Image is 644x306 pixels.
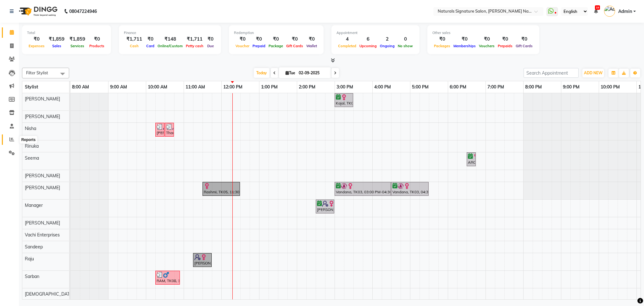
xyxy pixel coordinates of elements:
[467,153,475,165] div: ARCHANA, TK02, 06:30 PM-06:40 PM, Eyebrow- Threading- Women
[448,82,468,92] a: 6:00 PM
[145,44,156,48] span: Card
[46,36,67,43] div: ₹1,859
[25,143,39,149] span: Rinuka
[432,44,452,48] span: Packages
[69,3,97,20] b: 08047224946
[25,274,39,279] span: Sarban
[561,82,581,92] a: 9:00 PM
[373,82,392,92] a: 4:00 PM
[205,36,216,43] div: ₹0
[599,82,621,92] a: 10:00 PM
[27,36,46,43] div: ₹0
[108,82,129,92] a: 9:00 AM
[70,82,91,92] a: 8:00 AM
[316,201,334,212] div: [PERSON_NAME], TK07, 02:30 PM-03:00 PM, Trim/ U-Cut/Straight Cut
[25,220,60,226] span: [PERSON_NAME]
[305,36,319,43] div: ₹0
[358,44,378,48] span: Upcoming
[251,44,267,48] span: Prepaid
[206,44,215,48] span: Due
[514,36,534,43] div: ₹0
[305,44,319,48] span: Wallet
[27,44,46,48] span: Expenses
[378,36,396,43] div: 2
[25,185,60,190] span: [PERSON_NAME]
[285,36,305,43] div: ₹0
[378,44,396,48] span: Ongoing
[618,8,632,15] span: Admin
[259,82,279,92] a: 1:00 PM
[25,126,36,131] span: Nisha
[496,36,514,43] div: ₹0
[25,84,38,90] span: Stylist
[222,82,244,92] a: 12:00 PM
[128,44,140,48] span: Cash
[145,36,156,43] div: ₹0
[452,44,477,48] span: Memberships
[234,30,319,36] div: Redemption
[514,44,534,48] span: Gift Cards
[486,82,506,92] a: 7:00 PM
[267,44,285,48] span: Package
[392,183,428,195] div: Vandana, TK03, 04:30 PM-05:30 PM, DAVINES - OI ABSOLUTE BEAUTIFYING HYDRATING TREATMENT - WOMEN
[297,82,317,92] a: 2:00 PM
[156,44,184,48] span: Online/Custom
[524,68,579,78] input: Search Appointment
[88,36,106,43] div: ₹0
[51,44,63,48] span: Sales
[67,36,88,43] div: ₹1,859
[69,44,86,48] span: Services
[25,232,60,238] span: Vachi Enterprises
[496,44,514,48] span: Prepaids
[88,44,106,48] span: Products
[297,68,328,78] input: 2025-09-02
[267,36,285,43] div: ₹0
[194,254,211,266] div: [PERSON_NAME], TK06, 11:15 AM-11:45 AM, Shampoo, Conditioning & Blast Dry
[396,36,414,43] div: 0
[335,82,355,92] a: 3:00 PM
[27,30,106,36] div: Total
[184,44,205,48] span: Petty cash
[254,68,269,78] span: Today
[25,256,34,262] span: Raju
[336,44,358,48] span: Completed
[20,136,37,144] div: Reports
[25,244,43,250] span: Sandeep
[234,44,251,48] span: Voucher
[336,30,414,36] div: Appointment
[124,30,216,36] div: Finance
[124,36,145,43] div: ₹1,711
[358,36,378,43] div: 6
[234,36,251,43] div: ₹0
[432,30,534,36] div: Other sales
[452,36,477,43] div: ₹0
[184,82,207,92] a: 11:00 AM
[524,82,543,92] a: 8:00 PM
[26,70,48,75] span: Filter Stylist
[582,69,604,77] button: ADD NEW
[284,71,297,75] span: Tue
[477,44,496,48] span: Vouchers
[335,94,353,106] div: Kajal, TK01, 03:00 PM-03:30 PM, Trim/ U-Cut/Straight Cut
[477,36,496,43] div: ₹0
[165,124,173,136] div: Thamanna, TK09, 10:30 AM-10:40 AM, Upper Lip- Threading- Women
[156,272,179,284] div: RAM, TK08, 10:15 AM-10:55 AM, Hair Cut By Stylist
[203,183,239,195] div: Rashmi, TK05, 11:30 AM-12:30 PM, Advance Cut - By Stylist
[335,183,390,195] div: Vandana, TK03, 03:00 PM-04:30 PM, Root touch-up [MEDICAL_DATA] Free- Women
[25,155,39,161] span: Seema
[146,82,169,92] a: 10:00 AM
[25,96,60,102] span: [PERSON_NAME]
[595,5,600,10] span: 19
[594,8,598,14] a: 19
[25,202,43,208] span: Manager
[156,124,164,136] div: [PERSON_NAME], TK09, 10:15 AM-10:25 AM, Eyebrow- Threading- Women
[285,44,305,48] span: Gift Cards
[336,36,358,43] div: 4
[156,36,184,43] div: ₹148
[251,36,267,43] div: ₹0
[25,291,74,297] span: [DEMOGRAPHIC_DATA]
[25,114,60,119] span: [PERSON_NAME]
[432,36,452,43] div: ₹0
[184,36,205,43] div: ₹1,711
[396,44,414,48] span: No show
